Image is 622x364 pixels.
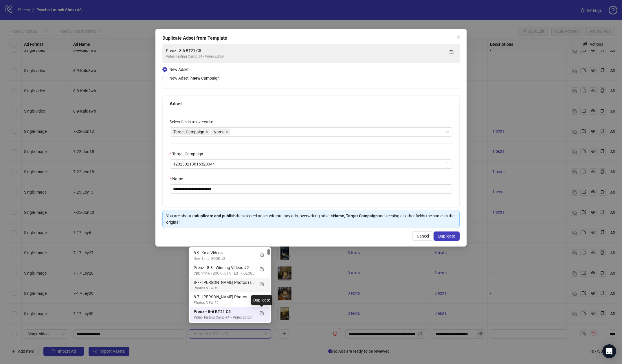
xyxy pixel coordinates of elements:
img: Duplicate [260,282,264,286]
span: Target Campaign [173,129,204,135]
label: Target Campaign [170,151,207,157]
input: Name [170,184,452,194]
div: Duplicate Adset from Template [162,35,460,42]
span: Name [211,128,230,135]
div: Video Testing Camp #4 - Video Editor [194,315,255,320]
button: Duplicate [257,308,266,318]
div: Photos NEW #2 [194,300,255,306]
div: 8-9- Kalo Videos [190,248,270,263]
span: New Adset [169,67,189,72]
div: You are about to the selected adset without any ads, overwriting adset's and keeping all other fi... [166,213,456,225]
div: 8-9- Kalo Videos [194,250,255,256]
div: Prenz - 8-6 BT21 C5 [194,308,255,315]
div: CBO 11-16 - BOOK - CTA TEST - [GEOGRAPHIC_DATA] [194,271,255,276]
button: Duplicate [257,264,266,274]
div: Open Intercom Messenger [602,344,616,358]
span: Target Campaign [171,128,210,135]
div: New Spiral BOOK #2 [194,256,255,262]
div: Prenz - 8-8 - Winning Videos #2 [190,263,270,278]
span: close [206,130,208,133]
div: Prenz - 8-6 BT21 C5 [166,47,445,54]
label: Name [170,176,187,182]
span: close [225,130,228,133]
button: Duplicate [257,250,266,259]
button: Duplicate [434,231,460,241]
div: Adset [170,100,452,107]
span: New Adset in Campaign [169,76,220,80]
button: Close [454,32,463,42]
div: Duplicate [251,295,272,305]
span: Name [214,129,224,135]
div: Prenz - 8-6 BT21 C4 [190,322,270,337]
span: close-circle [446,162,449,166]
span: close [456,35,461,39]
div: Photos NEW #3 [194,286,255,291]
div: Prenz - 8-6 BT21 C5 [190,307,270,322]
label: Select fields to overwrite [170,119,217,125]
strong: Name, Target Campaign [333,214,378,218]
span: Duplicate [438,234,455,238]
button: Duplicate [257,294,266,303]
div: 8-7 - [PERSON_NAME] Photos [194,294,255,300]
button: Cancel [412,231,434,241]
div: 8-7 - Jon Photos (starting over) [190,278,270,293]
button: Duplicate [257,279,266,288]
div: Video Testing Camp #4 - Video Editor [166,54,445,59]
div: 8-7 - [PERSON_NAME] Photos (starting over) [194,279,255,286]
span: 120230213615320344 [173,160,449,168]
div: Prenz - 8-8 - Winning Videos #2 [194,264,255,271]
strong: new [193,76,200,80]
span: export [449,50,454,54]
strong: duplicate and publish [196,214,236,218]
img: Duplicate [260,311,264,315]
div: 8-7 - Jon Photos [190,292,270,307]
span: Cancel [417,234,429,238]
img: Duplicate [260,267,264,271]
span: loading [446,162,449,166]
img: Duplicate [260,253,264,257]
